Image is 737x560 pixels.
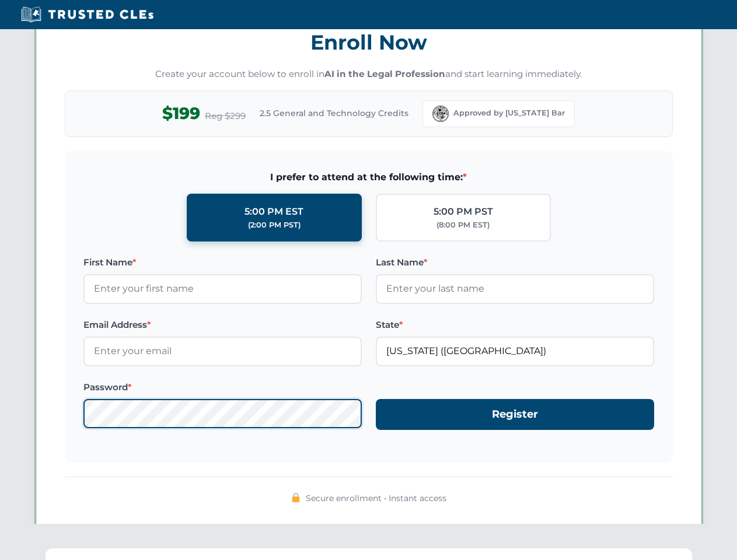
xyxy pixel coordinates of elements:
[65,68,673,81] p: Create your account below to enroll in and start learning immediately.
[436,219,490,231] div: (8:00 PM EST)
[453,107,565,119] span: Approved by [US_STATE] Bar
[434,204,493,219] div: 5:00 PM PST
[376,274,654,303] input: Enter your last name
[291,493,301,502] img: 🔒
[376,399,654,430] button: Register
[162,100,200,127] span: $199
[260,107,408,120] span: 2.5 General and Technology Credits
[83,170,654,185] span: I prefer to attend at the following time:
[432,106,449,122] img: Florida Bar
[324,68,445,79] strong: AI in the Legal Profession
[65,24,673,61] h3: Enroll Now
[306,492,446,505] span: Secure enrollment • Instant access
[83,256,362,269] label: First Name
[376,318,654,332] label: State
[83,318,362,332] label: Email Address
[83,274,362,303] input: Enter your first name
[376,337,654,366] input: Florida (FL)
[376,256,654,269] label: Last Name
[244,204,303,219] div: 5:00 PM EST
[248,219,301,231] div: (2:00 PM PST)
[83,337,362,366] input: Enter your email
[205,109,246,123] span: Reg $299
[18,6,157,23] img: Trusted CLEs
[83,380,362,394] label: Password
